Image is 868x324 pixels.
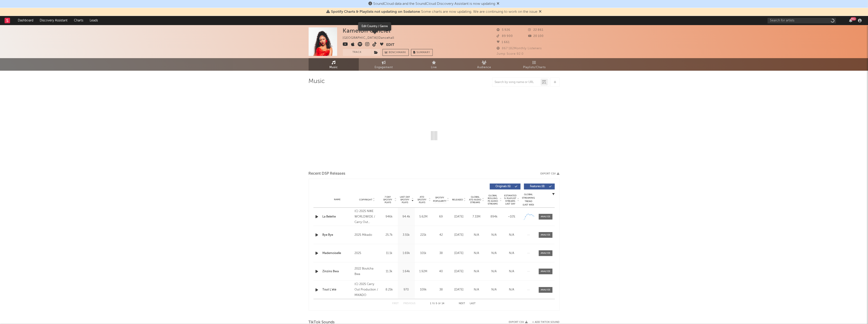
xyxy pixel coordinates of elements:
[386,42,395,48] button: Edit
[433,196,446,203] span: Spotify Popularity
[433,269,449,274] div: 40
[469,196,482,204] span: Global ATD Audio Streams
[469,233,484,237] div: N/A
[323,251,352,256] a: Mademoiselle
[433,215,449,219] div: 69
[373,2,495,6] span: SoundCloud data and the SoundCloud Discovery Assistant is now updating
[451,288,467,292] div: [DATE]
[487,233,502,237] div: N/A
[524,184,555,189] button: Features(8)
[411,49,433,56] button: Summary
[425,301,450,306] div: 1 5 14
[323,215,352,219] a: La Belette
[451,251,467,256] div: [DATE]
[451,269,467,274] div: [DATE]
[416,251,431,256] div: 101k
[323,288,352,292] a: Tout L'été
[416,196,428,204] span: ATD Spotify Plays
[509,321,528,324] button: Export CSV
[523,65,546,70] span: Playlists/Charts
[399,269,414,274] div: 1.64k
[392,302,399,305] button: First
[382,269,397,274] div: 11.3k
[382,288,397,292] div: 8.25k
[359,58,409,71] a: Engagement
[527,185,548,188] span: Features ( 8 )
[399,288,414,292] div: 970
[497,2,500,6] span: Dismiss
[382,215,397,219] div: 946k
[487,194,499,205] span: Global Rolling 7D Audio Streams
[504,233,519,237] div: N/A
[433,288,449,292] div: 38
[438,303,441,305] span: of
[86,16,101,25] a: Leads
[470,302,476,305] button: Last
[343,35,400,41] div: [GEOGRAPHIC_DATA] | Dancehall
[487,288,502,292] div: N/A
[382,251,397,256] div: 11.1k
[469,269,484,274] div: N/A
[433,233,449,237] div: 42
[469,288,484,292] div: N/A
[477,65,491,70] span: Audience
[487,251,502,256] div: N/A
[504,251,519,256] div: N/A
[417,51,430,54] span: Summary
[399,233,414,237] div: 3.55k
[375,65,393,70] span: Engagement
[331,10,420,14] span: Spotify Charts & Playlists not updating on Sodatone
[399,251,414,256] div: 1.69k
[71,16,86,25] a: Charts
[490,184,521,189] button: Originals(6)
[528,29,543,31] span: 22 861
[487,269,502,274] div: N/A
[459,302,465,305] button: Next
[541,172,560,175] button: Export CSV
[539,10,542,14] span: Dismiss
[399,196,411,204] span: Last Day Spotify Plays
[452,198,463,201] span: Released
[359,198,372,201] span: Copyright
[522,193,535,207] div: Global Streaming Trend (Last 60D)
[382,196,394,204] span: 7 Day Spotify Plays
[416,215,431,219] div: 5.62M
[354,232,379,238] div: 2025 Mikado
[497,41,510,44] span: 1 661
[459,58,509,71] a: Audience
[451,215,467,219] div: [DATE]
[469,251,484,256] div: N/A
[497,29,511,31] span: 5 926
[768,18,836,23] input: Search for artists
[504,269,519,274] div: N/A
[399,215,414,219] div: 94.4k
[323,198,352,201] div: Name
[497,52,524,55] span: Jump Score: 92.0
[504,194,517,205] span: Estimated % Playlist Streams Last Day
[528,35,544,38] span: 20 100
[354,251,379,256] div: 2025
[509,58,560,71] a: Playlists/Charts
[532,321,560,324] button: + Add TikTok Sound
[323,233,352,237] a: Bye Bye
[343,49,371,56] button: Track
[389,50,406,55] span: Benchmark
[528,321,560,324] button: + Add TikTok Sound
[416,269,431,274] div: 1.92M
[431,65,437,70] span: Live
[323,269,352,274] a: Zinzins Bwa
[309,58,359,71] a: Music
[36,16,71,25] a: Discovery Assistant
[383,49,409,56] a: Benchmark
[416,233,431,237] div: 221k
[432,303,435,305] span: to
[433,251,449,256] div: 38
[329,65,338,70] span: Music
[354,209,379,225] div: (C) 2025 NWE WORLDWIDE / Carry Out Production
[504,215,519,219] div: ~ 10 %
[451,233,467,237] div: [DATE]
